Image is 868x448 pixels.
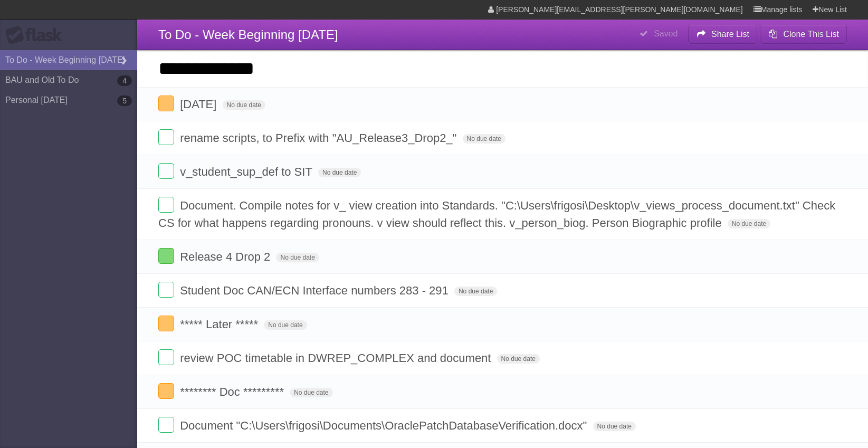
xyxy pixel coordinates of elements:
[654,29,678,38] b: Saved
[158,163,174,179] label: Done
[158,349,174,365] label: Done
[593,422,636,431] span: No due date
[290,388,332,397] span: No due date
[117,96,132,106] b: 5
[158,417,174,433] label: Done
[318,168,361,177] span: No due date
[5,26,69,45] div: Flask
[117,75,132,86] b: 4
[158,129,174,145] label: Done
[180,165,315,178] span: v_student_sup_def to SIT
[158,197,174,213] label: Done
[454,287,497,296] span: No due date
[180,284,451,297] span: Student Doc CAN/ECN Interface numbers 283 - 291
[158,383,174,399] label: Done
[180,419,589,432] span: Document "C:\Users\frigosi\Documents\OraclePatchDatabaseVerification.docx"
[180,351,493,365] span: review POC timetable in DWREP_COMPLEX and document
[158,282,174,298] label: Done
[223,100,265,110] span: No due date
[497,354,540,364] span: No due date
[264,320,307,330] span: No due date
[180,131,459,145] span: rename scripts, to Prefix with "AU_Release3_Drop2_"
[783,30,839,39] b: Clone This List
[158,199,835,230] span: Document. Compile notes for v_ view creation into Standards. "C:\Users\frigosi\Desktop\v_views_pr...
[158,27,338,42] span: To Do - Week Beginning [DATE]
[688,25,758,44] button: Share List
[760,25,847,44] button: Clone This List
[180,250,273,263] span: Release 4 Drop 2
[158,248,174,264] label: Done
[728,219,770,228] span: No due date
[463,134,505,144] span: No due date
[711,30,749,39] b: Share List
[180,98,219,111] span: [DATE]
[158,316,174,331] label: Done
[276,253,319,262] span: No due date
[158,96,174,111] label: Done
